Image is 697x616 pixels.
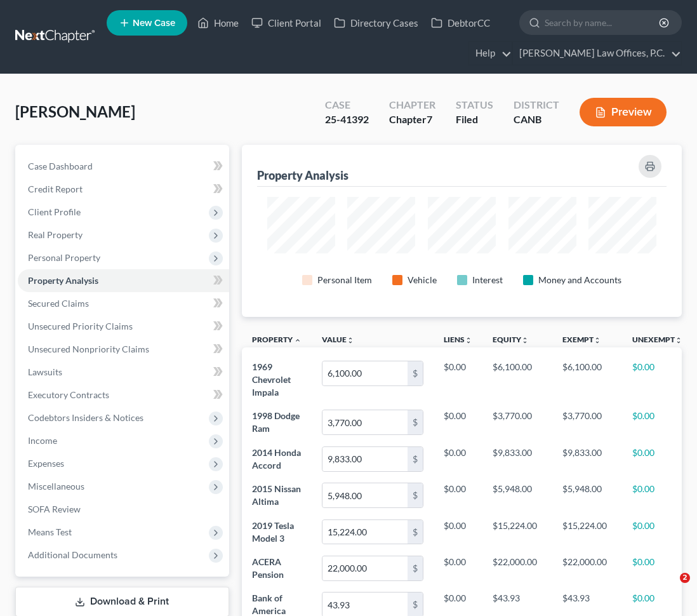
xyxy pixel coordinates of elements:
span: 1969 Chevrolet Impala [252,361,291,398]
a: Equityunfold_more [493,335,529,344]
div: $ [408,520,423,544]
td: $0.00 [622,478,693,514]
input: Search by name... [545,11,661,34]
span: Personal Property [28,252,100,263]
div: Vehicle [408,274,437,286]
iframe: Intercom live chat [654,573,684,603]
a: Valueunfold_more [322,335,354,344]
span: Executory Contracts [28,389,109,400]
div: Status [456,98,493,112]
i: unfold_more [675,337,682,344]
span: Codebtors Insiders & Notices [28,412,143,423]
span: Secured Claims [28,298,89,309]
a: SOFA Review [18,498,229,521]
div: $ [408,483,423,507]
span: Real Property [28,229,83,240]
td: $5,948.00 [552,478,622,514]
a: Directory Cases [328,11,425,34]
span: 2015 Nissan Altima [252,483,301,507]
td: $0.00 [622,405,693,441]
td: $22,000.00 [552,550,622,586]
input: 0.00 [322,447,408,471]
td: $15,224.00 [552,514,622,550]
td: $6,100.00 [482,355,552,404]
span: [PERSON_NAME] [15,102,135,121]
i: unfold_more [347,337,354,344]
td: $0.00 [622,550,693,586]
div: 25-41392 [325,112,369,127]
input: 0.00 [322,520,408,544]
a: Property Analysis [18,269,229,292]
a: Help [469,42,512,65]
a: Executory Contracts [18,384,229,406]
div: Money and Accounts [538,274,621,286]
td: $0.00 [622,355,693,404]
a: Unsecured Nonpriority Claims [18,338,229,361]
input: 0.00 [322,483,408,507]
div: $ [408,447,423,471]
span: Expenses [28,458,64,469]
span: Miscellaneous [28,481,84,492]
div: Chapter [389,98,435,112]
div: Personal Item [317,274,372,286]
i: unfold_more [521,337,529,344]
a: DebtorCC [425,11,496,34]
a: Exemptunfold_more [562,335,601,344]
td: $3,770.00 [552,405,622,441]
input: 0.00 [322,410,408,434]
span: SOFA Review [28,504,81,514]
span: Credit Report [28,184,83,194]
div: Chapter [389,112,435,127]
span: Unsecured Nonpriority Claims [28,344,149,354]
i: unfold_more [465,337,472,344]
a: Client Portal [245,11,328,34]
a: Unsecured Priority Claims [18,315,229,338]
div: $ [408,410,423,434]
span: Means Test [28,526,72,537]
a: [PERSON_NAME] Law Offices, P.C. [513,42,681,65]
div: Interest [472,274,503,286]
td: $22,000.00 [482,550,552,586]
span: Property Analysis [28,275,98,286]
a: Case Dashboard [18,155,229,178]
a: Unexemptunfold_more [632,335,682,344]
div: $ [408,556,423,580]
input: 0.00 [322,361,408,385]
div: Property Analysis [257,168,348,183]
span: 2 [680,573,690,583]
span: 7 [427,113,432,125]
a: Credit Report [18,178,229,201]
div: Filed [456,112,493,127]
td: $0.00 [434,441,482,477]
i: unfold_more [594,337,601,344]
span: Income [28,435,57,446]
td: $0.00 [434,478,482,514]
i: expand_less [294,337,302,344]
td: $9,833.00 [482,441,552,477]
td: $0.00 [434,355,482,404]
span: ACERA Pension [252,556,284,580]
span: 2019 Tesla Model 3 [252,520,294,544]
span: Case Dashboard [28,161,93,171]
span: Lawsuits [28,366,62,377]
a: Property expand_less [252,335,302,344]
td: $0.00 [434,405,482,441]
a: Home [191,11,245,34]
span: 2014 Honda Accord [252,447,301,471]
div: CANB [514,112,559,127]
td: $0.00 [622,514,693,550]
span: New Case [133,18,175,28]
span: Additional Documents [28,549,117,560]
span: 1998 Dodge Ram [252,410,300,434]
span: Client Profile [28,206,81,217]
a: Secured Claims [18,292,229,315]
span: Unsecured Priority Claims [28,321,133,331]
div: $ [408,361,423,385]
a: Lawsuits [18,361,229,384]
div: District [514,98,559,112]
button: Preview [580,98,667,126]
td: $0.00 [434,550,482,586]
div: Case [325,98,369,112]
td: $5,948.00 [482,478,552,514]
td: $3,770.00 [482,405,552,441]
